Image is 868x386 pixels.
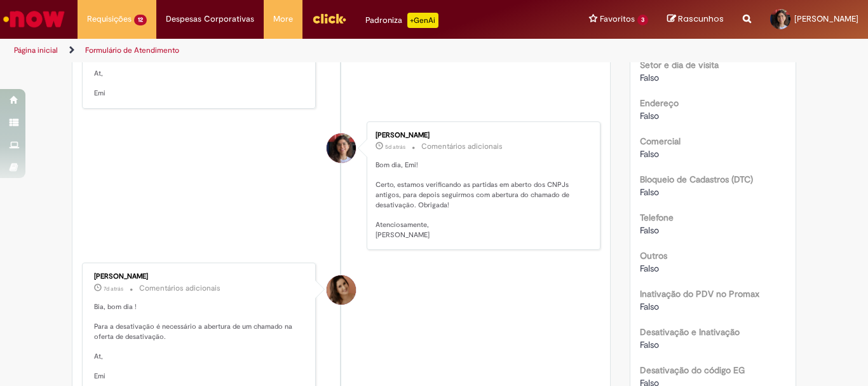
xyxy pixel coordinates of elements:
span: Falso [640,301,659,312]
ul: Trilhas de página [10,39,569,62]
img: ServiceNow [1,6,67,32]
span: Falso [640,148,659,160]
span: Falso [640,224,659,236]
span: 3 [637,15,648,25]
a: Formulário de Atendimento [85,45,179,55]
span: Falso [640,263,659,274]
span: Falso [640,110,659,121]
b: Telefone [640,212,674,223]
span: More [273,13,293,25]
p: Bia, bom dia ! Para a desativação é necessário a abertura de um chamado na oferta de desativação.... [94,302,306,382]
time: 25/09/2025 16:45:25 [385,143,405,151]
p: Bia, como foi aberto na oferta errada, podemos finalizar esse chamado ? At, Emi [94,39,306,99]
b: Inativação do PDV no Promax [640,288,759,300]
div: Padroniza [365,13,438,28]
b: Desativação e Inativação [640,326,740,338]
div: Beatriz Latado Braga [327,134,356,163]
span: 7d atrás [104,285,123,293]
a: Página inicial [14,45,58,55]
span: 12 [134,15,147,25]
span: [PERSON_NAME] [794,13,858,24]
span: Despesas Corporativas [166,13,254,25]
span: Falso [640,72,659,83]
div: [PERSON_NAME] [376,132,587,139]
b: Outros [640,250,667,261]
a: Rascunhos [667,13,724,25]
span: Falso [640,186,659,198]
span: Favoritos [600,13,635,25]
span: Falso [640,339,659,350]
span: Requisições [87,13,132,25]
small: Comentários adicionais [139,283,220,294]
b: Desativação do código EG [640,364,745,376]
p: +GenAi [407,13,438,28]
b: Bloqueio de Cadastros (DTC) [640,174,753,185]
div: Emiliane Dias De Souza [327,275,356,305]
b: Endereço [640,97,679,109]
img: click_logo_yellow_360x200.png [312,9,346,28]
small: Comentários adicionais [421,141,503,152]
b: Setor e dia de visita [640,59,719,71]
b: Comercial [640,135,681,147]
div: [PERSON_NAME] [94,273,306,280]
time: 24/09/2025 09:35:59 [104,285,123,293]
span: 5d atrás [385,143,405,151]
span: Rascunhos [678,13,724,25]
p: Bom dia, Emi! Certo, estamos verificando as partidas em aberto dos CNPJs antigos, para depois seg... [376,160,587,240]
